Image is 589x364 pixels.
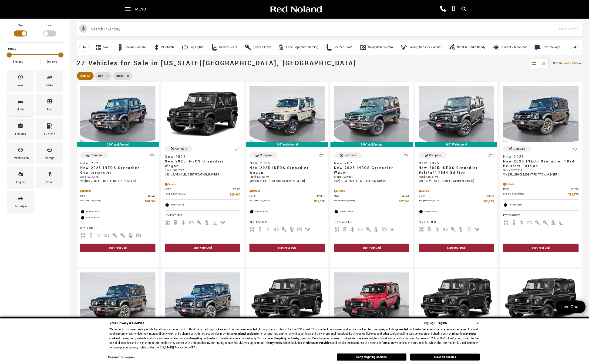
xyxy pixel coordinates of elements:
div: Tow Package [542,45,560,50]
span: Lane Warning [458,227,464,231]
img: 2025 INEOS Grenadier 1924 Belstaff Edition [503,86,578,142]
span: Year [18,73,23,83]
label: New [18,23,23,28]
div: Backup Camera [117,44,124,51]
div: Bodystyle [14,204,27,209]
span: Backup Camera [342,227,347,231]
span: Color [47,170,52,180]
div: undefined - New 2025 INEOS Grenadier Quartermaster With Navigation & 4WD [80,253,155,262]
span: Interior: Black [255,209,325,214]
span: New 2025 INEOS Grenadier Quartermaster [80,166,152,175]
img: 2025 INEOS Grenadier Fieldmaster Edition [503,272,578,329]
span: Backup Camera [511,220,517,224]
div: Backup Camera [125,45,146,50]
span: Bluetooth [181,220,186,224]
div: Bluetooth [153,44,160,51]
button: Lane Departure WarningLane Departure Warning [276,43,321,52]
img: 2025 INEOS Grenadier Belstaff 1924 Edition [419,86,494,142]
div: FeaturesFeatures [7,118,34,140]
span: $82,848 [399,199,409,204]
a: ComplyAuto [124,356,135,359]
div: Pricing Details - New 2025 INEOS Grenadier Belstaff 1924 Edition With Navigation & 4WD [419,189,494,193]
div: Pricing Details - New 2025 INEOS Grenadier Wagon With Navigation & 4WD [249,189,325,193]
div: VIN: [US_VEHICLE_IDENTIFICATION_NUMBER] [419,179,494,183]
div: FueltypeFueltype [36,118,63,140]
div: 360° WalkAround [415,142,497,147]
div: Features [15,132,26,137]
span: Navigation Sys [381,227,387,231]
a: Red [PERSON_NAME] $78,663 [80,199,155,204]
img: 2025 INEOS Grenadier Wagon [249,86,325,142]
div: Price [7,51,63,65]
button: Tow PackageTow Package [532,43,563,52]
span: 27 Vehicles for Sale in [US_STATE][GEOGRAPHIC_DATA], [GEOGRAPHIC_DATA] [77,59,357,68]
div: MakeMake [36,70,63,92]
span: Bluetooth [265,227,271,231]
div: Lane Departure Warning [286,45,318,50]
div: undefined - New 2025 INEOS Grenadier Belstaff 1924 Edition With Navigation & 4WD [419,253,494,262]
img: 2025 INEOS Grenadier Fieldmaster Edition [419,272,494,329]
div: Start Your Deal [165,244,240,252]
span: Live Chat [559,304,582,310]
span: New 2025 [80,161,152,166]
span: $81,678 [314,199,325,204]
button: Save Vehicle [402,152,409,161]
span: AWD [80,233,86,237]
a: Red [PERSON_NAME] $81,678 [249,199,325,204]
div: Start Your Deal [193,246,212,250]
span: Navigation Sys [212,220,218,224]
button: Save Vehicle [572,146,579,155]
span: Bodystyle [18,194,23,204]
div: Compare [175,147,187,151]
input: Minimum [7,59,29,65]
div: Parking Sensors / Assist [408,45,441,50]
span: New 2025 INEOS Grenadier Wagon [249,166,321,175]
img: 2025 INEOS Grenadier Belstaff 1924 Edition [165,272,240,329]
div: Parking Sensors / Assist [400,44,407,51]
div: Start Your Deal [278,246,296,250]
button: Compare Vehicle [249,152,277,158]
button: Parking Sensors / AssistParking Sensors / Assist [398,43,444,52]
span: Features [18,122,23,132]
span: Fog Lights [527,220,532,224]
div: 360° WalkAround [330,142,413,147]
span: Key Features : [503,213,578,218]
div: Stock : G023903 [80,175,155,179]
div: Stock : G025962 [334,175,409,179]
span: MSRP [80,194,148,198]
div: Stock : G026222 [165,169,240,173]
span: New 2025 INEOS Grenadier Wagon [165,159,236,169]
img: 2025 INEOS Grenadier Wagon [334,86,409,142]
span: Key Features : [419,220,494,225]
span: Red [PERSON_NAME] [419,199,483,204]
span: AWD [419,227,424,231]
span: New 2025 [334,161,406,166]
span: Backup Camera [88,233,94,237]
span: Interior Accents [535,220,540,224]
strong: analytics cookies [109,332,476,341]
span: $92,350 [486,194,494,198]
span: MSRP [503,188,571,191]
span: New 2025 [249,161,321,166]
span: Make [47,73,52,83]
span: Keyless Entry [450,227,456,231]
span: Keyless Entry [281,227,287,231]
a: Red [PERSON_NAME] $80,980 [165,192,240,197]
div: Heated Seats [211,44,218,51]
span: Fueltype [47,122,52,132]
div: ColorColor [36,167,63,189]
input: Search Inventory [77,22,582,36]
span: Transmission [18,146,23,156]
div: Compare [344,153,356,157]
a: MSRP $91,875 [334,194,409,198]
button: Compare Vehicle [503,146,531,152]
div: AWD [95,44,102,51]
div: undefined - New 2025 INEOS Grenadier 1924 Belstaff Edition With Navigation & 4WD [503,253,578,262]
span: MSRP [249,194,317,198]
strong: targeting cookies [275,337,296,341]
span: Parking Assist [305,227,310,231]
div: Fueltype [44,132,55,137]
button: Navigation SystemNavigation System [357,43,395,52]
div: Trim [47,107,52,112]
div: Start Your Deal [363,246,381,250]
